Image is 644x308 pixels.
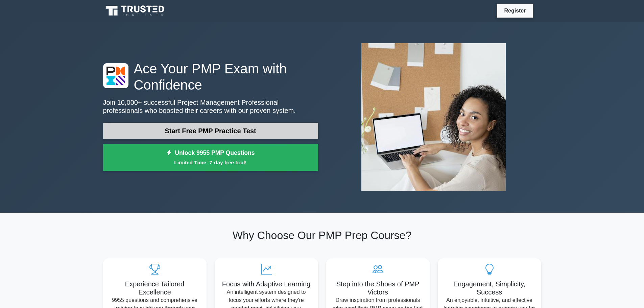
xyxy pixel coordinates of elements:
[103,144,318,171] a: Unlock 9955 PMP QuestionsLimited Time: 7-day free trial!
[103,61,318,93] h1: Ace Your PMP Exam with Confidence
[500,6,530,15] a: Register
[103,123,318,139] a: Start Free PMP Practice Test
[443,280,536,296] h5: Engagement, Simplicity, Success
[332,280,424,296] h5: Step into the Shoes of PMP Victors
[103,98,318,115] p: Join 10,000+ successful Project Management Professional professionals who boosted their careers w...
[220,280,313,288] h5: Focus with Adaptive Learning
[109,280,201,296] h5: Experience Tailored Excellence
[112,159,310,166] small: Limited Time: 7-day free trial!
[103,229,541,242] h2: Why Choose Our PMP Prep Course?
